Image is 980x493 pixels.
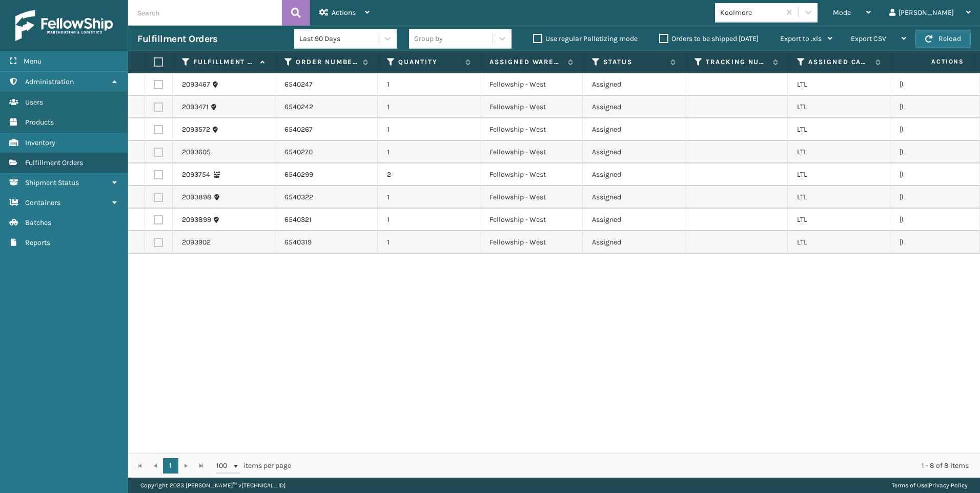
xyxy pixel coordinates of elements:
span: Products [25,118,54,127]
td: LTL [788,141,890,163]
td: 6540242 [275,96,378,118]
span: 100 [216,461,232,471]
td: 2 [378,163,480,186]
span: Administration [25,77,74,86]
td: LTL [788,96,890,118]
span: Actions [899,53,970,70]
td: LTL [788,209,890,231]
div: | [892,478,968,493]
span: Reports [25,238,50,247]
td: Fellowship - West [480,118,583,141]
td: Assigned [583,96,685,118]
span: Actions [332,8,356,17]
h3: Fulfillment Orders [137,33,217,45]
td: Fellowship - West [480,186,583,209]
a: 2093902 [182,237,211,248]
td: 6540322 [275,186,378,209]
span: Mode [833,8,851,17]
a: 2093471 [182,102,209,112]
a: 2093467 [182,79,210,90]
td: 1 [378,186,480,209]
a: 1 [163,458,178,474]
td: LTL [788,163,890,186]
a: 2093572 [182,125,210,135]
a: Terms of Use [892,482,927,489]
span: Fulfillment Orders [25,158,83,167]
td: 6540299 [275,163,378,186]
td: Assigned [583,231,685,254]
div: Group by [414,33,443,44]
label: Fulfillment Order Id [193,57,255,67]
span: Export CSV [851,34,886,43]
a: 2093754 [182,170,210,180]
img: logo [15,10,113,41]
label: Status [603,57,665,67]
td: 6540321 [275,209,378,231]
span: Users [25,98,43,107]
span: Inventory [25,138,55,147]
label: Orders to be shipped [DATE] [659,34,759,43]
span: Menu [24,57,42,66]
a: 2093605 [182,147,211,157]
p: Copyright 2023 [PERSON_NAME]™ v [TECHNICAL_ID] [140,478,285,493]
a: 2093898 [182,192,212,202]
td: 1 [378,118,480,141]
td: 6540247 [275,73,378,96]
div: 1 - 8 of 8 items [305,461,969,471]
td: LTL [788,186,890,209]
label: Order Number [296,57,358,67]
td: 1 [378,209,480,231]
td: Fellowship - West [480,96,583,118]
td: Assigned [583,118,685,141]
div: Koolmore [720,7,781,18]
label: Quantity [398,57,460,67]
td: 6540267 [275,118,378,141]
label: Assigned Carrier Service [808,57,870,67]
td: 1 [378,141,480,163]
a: 2093899 [182,215,211,225]
span: Export to .xls [780,34,822,43]
span: Batches [25,218,51,227]
td: 1 [378,231,480,254]
span: Containers [25,198,60,207]
label: Assigned Warehouse [489,57,563,67]
td: Fellowship - West [480,163,583,186]
label: Tracking Number [706,57,768,67]
td: 6540319 [275,231,378,254]
td: Fellowship - West [480,141,583,163]
td: Assigned [583,73,685,96]
td: LTL [788,118,890,141]
div: Last 90 Days [299,33,379,44]
label: Use regular Palletizing mode [533,34,638,43]
span: items per page [216,458,291,474]
td: LTL [788,231,890,254]
td: Assigned [583,163,685,186]
td: 6540270 [275,141,378,163]
td: Fellowship - West [480,73,583,96]
td: Assigned [583,209,685,231]
a: Privacy Policy [929,482,968,489]
button: Reload [915,30,971,48]
td: Assigned [583,186,685,209]
td: 1 [378,73,480,96]
td: Fellowship - West [480,209,583,231]
td: 1 [378,96,480,118]
td: Assigned [583,141,685,163]
td: Fellowship - West [480,231,583,254]
span: Shipment Status [25,178,79,187]
td: LTL [788,73,890,96]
